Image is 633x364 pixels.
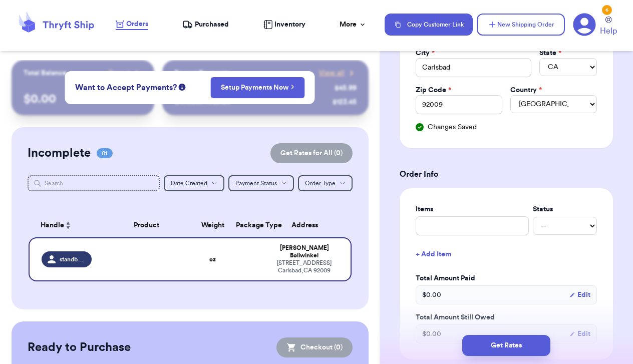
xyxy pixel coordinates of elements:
span: standbyrattan [60,255,86,263]
button: Get Rates for All (0) [270,143,353,163]
a: Inventory [263,20,305,30]
a: Setup Payments Now [221,83,294,93]
span: Help [600,25,617,37]
th: Address [264,213,351,237]
div: $ 45.99 [335,83,357,93]
label: Status [533,204,597,214]
button: Date Created [164,175,224,191]
h2: Ready to Purchase [28,339,131,355]
div: 6 [602,5,612,15]
label: Total Amount Paid [416,273,597,283]
label: Zip Code [416,85,451,95]
strong: oz [209,256,216,262]
div: More [340,20,367,30]
span: Date Created [171,180,207,186]
label: State [539,48,561,58]
span: Orders [126,19,148,29]
h2: Incomplete [28,145,91,161]
a: 6 [573,13,596,36]
div: $ 123.45 [333,97,357,107]
th: Package Type [230,213,264,237]
p: Recent Payments [174,68,230,78]
button: Sort ascending [64,219,72,231]
button: Setup Payments Now [210,77,305,98]
span: Handle [41,220,64,231]
button: Get Rates [462,335,550,356]
span: Payment Status [235,180,277,186]
input: Search [28,175,160,191]
span: Changes Saved [428,122,477,132]
a: Help [600,17,617,37]
div: [STREET_ADDRESS] Carlsbad , CA 92009 [270,259,338,274]
input: 12345 [416,95,502,114]
a: Payout [109,68,142,78]
span: View all [319,68,345,78]
button: Order Type [298,175,353,191]
span: 01 [97,148,113,158]
span: Order Type [305,180,336,186]
div: [PERSON_NAME] Bollwinkel [270,244,338,259]
a: Purchased [182,20,229,30]
p: $ 0.00 [24,91,142,107]
p: Total Balance [24,68,67,78]
a: View all [319,68,357,78]
button: Checkout (0) [276,337,353,357]
a: Orders [116,19,148,30]
button: Copy Customer Link [385,14,473,36]
span: Payout [109,68,130,78]
button: New Shipping Order [477,14,565,36]
button: Payment Status [228,175,294,191]
button: + Add Item [412,243,601,265]
th: Product [98,213,195,237]
th: Weight [195,213,230,237]
label: City [416,48,435,58]
span: $ 0.00 [422,290,441,300]
span: Want to Accept Payments? [75,82,177,94]
button: Edit [569,290,590,300]
h3: Order Info [400,168,613,180]
label: Total Amount Still Owed [416,312,597,322]
label: Country [510,85,542,95]
label: Items [416,204,529,214]
span: Purchased [195,20,229,30]
span: Inventory [274,20,305,30]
